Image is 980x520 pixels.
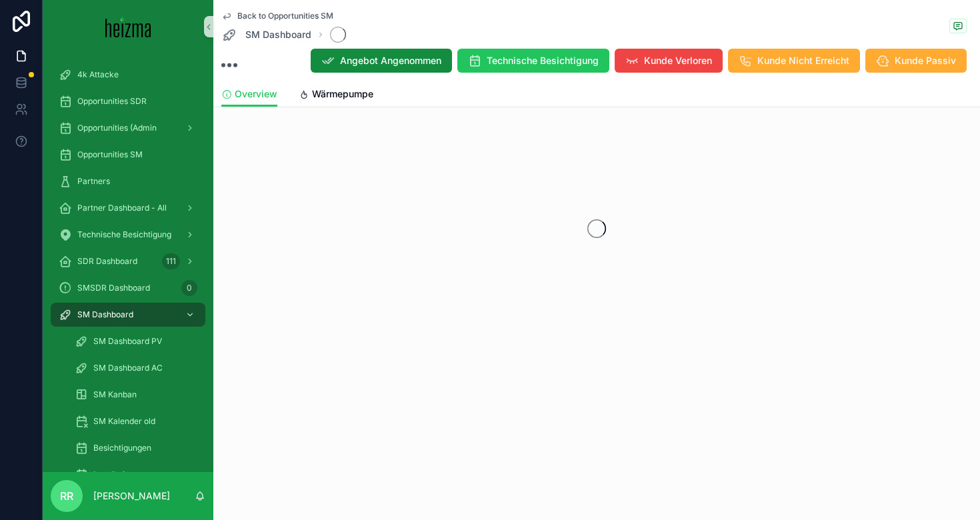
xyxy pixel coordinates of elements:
a: 4k Attacke [51,63,205,87]
a: Partners [51,169,205,193]
span: SM Kanban [93,389,137,400]
span: SM Dashboard [77,309,133,320]
div: scrollable content [43,53,213,472]
span: SM Dashboard [245,28,311,41]
span: Angebot Angenommen [340,54,441,67]
span: SM Dashboard AC [93,363,163,373]
a: Back to Opportunities SM [221,11,333,21]
span: SM Dashboard PV [93,336,162,347]
span: Partners [77,176,110,187]
button: Kunde Verloren [615,49,723,73]
a: SM Kalender old [67,409,205,433]
a: SMSDR Dashboard0 [51,276,205,300]
a: Besichtigungen [67,436,205,460]
button: Technische Besichtigung [457,49,609,73]
button: Angebot Angenommen [311,49,452,73]
span: Back to Opportunities SM [237,11,333,21]
span: Kunde Verloren [644,54,712,67]
a: Opportunities (Admin [51,116,205,140]
div: 0 [181,280,197,296]
span: Opportunities SDR [77,96,147,107]
span: Technische Besichtigung [487,54,599,67]
span: 4k Attacke [77,69,119,80]
span: SDR Dashboard [77,256,137,267]
img: App logo [105,16,151,37]
button: Kunde Passiv [865,49,967,73]
a: Opportunities SDR [51,89,205,113]
span: Partner Dashboard - All [77,203,167,213]
a: SM Dashboard [51,303,205,327]
a: SM Dashboard AC [67,356,205,380]
a: Installationen [67,463,205,487]
div: 111 [162,253,180,269]
a: Technische Besichtigung [51,223,205,247]
button: Kunde Nicht Erreicht [728,49,860,73]
span: Kunde Passiv [895,54,956,67]
a: SM Dashboard PV [67,329,205,353]
a: Opportunities SM [51,143,205,167]
a: SDR Dashboard111 [51,249,205,273]
span: Opportunities (Admin [77,123,157,133]
span: SMSDR Dashboard [77,283,150,293]
span: Kunde Nicht Erreicht [757,54,849,67]
span: Wärmepumpe [312,87,373,101]
span: Opportunities SM [77,149,143,160]
span: Installationen [93,469,143,480]
span: SM Kalender old [93,416,155,427]
a: Overview [221,82,277,107]
a: Wärmepumpe [299,82,373,109]
p: [PERSON_NAME] [93,489,170,503]
span: Besichtigungen [93,443,151,453]
a: SM Dashboard [221,27,311,43]
a: Partner Dashboard - All [51,196,205,220]
span: RR [60,488,73,504]
span: Technische Besichtigung [77,229,171,240]
span: Overview [235,87,277,101]
a: SM Kanban [67,383,205,407]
